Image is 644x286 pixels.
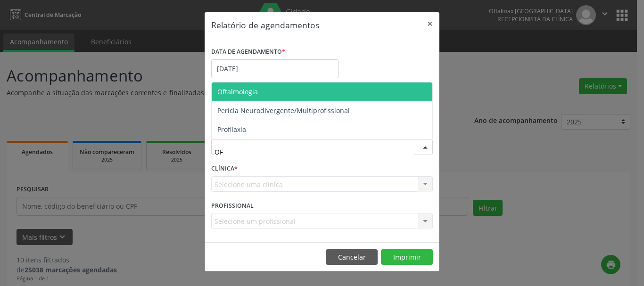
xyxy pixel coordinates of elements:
span: Oftalmologia [217,87,258,96]
input: Seleciona uma especialidade [215,142,413,161]
input: Selecione uma data ou intervalo [211,59,339,78]
span: Perícia Neurodivergente/Multiprofissional [217,106,350,115]
span: Profilaxia [217,125,246,134]
label: PROFISSIONAL [211,198,254,213]
button: Cancelar [326,249,378,265]
button: Imprimir [381,249,433,265]
h5: Relatório de agendamentos [211,19,319,31]
label: CLÍNICA [211,162,238,176]
label: DATA DE AGENDAMENTO [211,45,285,59]
button: Close [421,12,439,35]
